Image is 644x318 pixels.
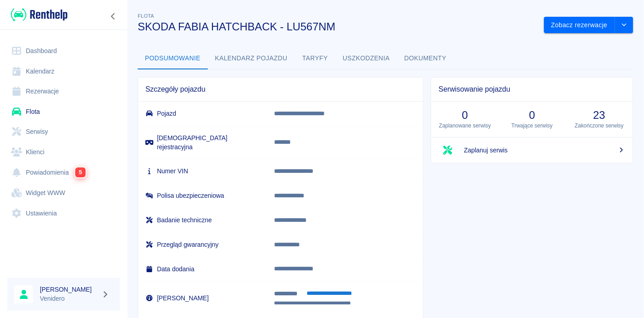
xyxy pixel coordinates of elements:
p: Trwające serwisy [506,122,558,130]
h6: Przegląd gwarancyjny [145,240,260,249]
a: Widget WWW [7,183,120,203]
a: Zaplanuj serwis [431,137,633,163]
a: 23Zakończone serwisy [566,102,633,137]
a: Klienci [7,142,120,162]
button: Kalendarz pojazdu [208,48,295,69]
span: Szczegóły pojazdu [145,85,416,94]
h6: [PERSON_NAME] [40,285,98,294]
h3: SKODA FABIA HATCHBACK - LU567NM [138,20,537,33]
a: Flota [7,102,120,122]
a: 0Trwające serwisy [499,102,566,137]
span: Zaplanuj serwis [464,146,625,155]
button: Zobacz rezerwacje [544,17,615,34]
h6: Numer VIN [145,166,260,176]
h6: Pojazd [145,109,260,118]
p: Venidero [40,294,98,303]
h6: Polisa ubezpieczeniowa [145,191,260,200]
img: Renthelp logo [11,7,67,22]
span: Flota [138,13,154,19]
h3: 0 [438,109,491,122]
h6: Badanie techniczne [145,215,260,225]
h3: 23 [573,109,625,122]
h6: [DEMOGRAPHIC_DATA] rejestracyjna [145,133,260,152]
p: Zakończone serwisy [573,122,625,130]
h6: [PERSON_NAME] [145,294,260,303]
a: Powiadomienia5 [7,162,120,183]
a: Serwisy [7,122,120,142]
button: Uszkodzenia [336,48,397,69]
a: Ustawienia [7,203,120,224]
p: Zaplanowane serwisy [438,122,491,130]
button: drop-down [615,17,633,34]
h3: 0 [506,109,558,122]
button: Taryfy [295,48,336,69]
span: Serwisowanie pojazdu [438,85,625,94]
a: Kalendarz [7,61,120,82]
a: Dashboard [7,41,120,61]
a: 0Zaplanowane serwisy [431,102,498,137]
button: Dokumenty [397,48,454,69]
button: Podsumowanie [138,48,208,69]
a: Renthelp logo [7,7,67,22]
button: Zwiń nawigację [106,10,120,22]
a: Rezerwacje [7,81,120,102]
h6: Data dodania [145,264,260,274]
span: 5 [75,167,86,177]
